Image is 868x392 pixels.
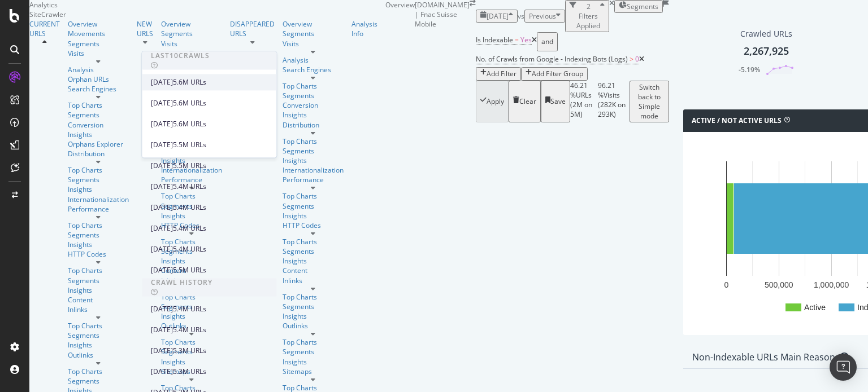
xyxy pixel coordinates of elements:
[151,98,173,108] div: [DATE]
[151,182,173,192] div: [DATE]
[151,304,173,314] div: [DATE]
[283,367,344,376] a: Sitemaps
[283,201,344,211] a: Segments
[630,54,633,64] span: >
[173,325,206,335] div: 5.4M URLs
[68,221,129,230] a: Top Charts
[151,202,173,213] div: [DATE]
[151,278,212,287] div: Crawl History
[68,120,129,130] a: Conversion
[151,119,173,129] div: [DATE]
[68,149,129,158] a: Distribution
[283,39,344,49] div: Visits
[283,221,344,230] a: HTTP Codes
[550,96,566,106] div: Save
[283,302,344,311] a: Segments
[68,266,129,275] a: Top Charts
[283,156,344,165] a: Insights
[68,249,129,259] a: HTTP Codes
[283,211,344,221] a: Insights
[68,39,129,49] a: Segments
[739,65,760,74] div: -5.19%
[283,266,344,275] div: Content
[68,230,129,240] a: Segments
[68,29,129,38] div: Movements
[173,304,206,314] div: 5.4M URLs
[765,280,793,289] text: 500,000
[283,321,344,331] a: Outlinks
[173,140,206,150] div: 5.5M URLs
[541,81,570,123] button: Save
[283,91,344,100] div: Segments
[283,175,344,184] a: Performance
[161,29,222,38] a: Segments
[598,81,630,123] div: 96.21 % Visits ( 282K on 293K )
[173,77,206,87] div: 5.6M URLs
[524,10,565,23] button: Previous
[68,110,129,120] a: Segments
[630,81,669,123] button: Switch back to Simple mode
[518,11,524,21] span: vs
[68,175,129,184] div: Segments
[151,223,173,234] div: [DATE]
[283,256,344,266] div: Insights
[68,240,129,249] a: Insights
[487,96,504,106] div: Apply
[68,65,129,74] a: Analysis
[68,165,129,175] a: Top Charts
[519,96,536,106] div: Clear
[161,19,222,29] div: Overview
[576,2,600,30] div: 2 Filters Applied
[283,120,344,130] div: Distribution
[173,202,206,213] div: 5.4M URLs
[151,244,173,254] div: [DATE]
[476,10,518,23] button: [DATE]
[283,19,344,29] div: Overview
[351,19,377,38] a: Analysis Info
[68,139,129,149] div: Orphans Explorer
[814,280,849,289] text: 1,000,000
[68,19,129,29] a: Overview
[487,69,517,78] div: Add Filter
[68,130,129,139] a: Insights
[830,354,857,381] div: Open Intercom Messenger
[692,115,782,126] h4: Active / Not Active URLs
[68,340,129,350] a: Insights
[283,29,344,38] a: Segments
[173,161,206,171] div: 5.5M URLs
[68,276,129,285] a: Segments
[68,74,129,84] div: Orphan URLs
[151,161,173,171] div: [DATE]
[68,100,129,110] a: Top Charts
[137,19,153,38] a: NEW URLS
[173,244,206,254] div: 5.4M URLs
[283,246,344,256] div: Segments
[635,54,639,64] span: 0
[509,81,541,123] button: Clear
[283,191,344,201] div: Top Charts
[68,331,129,340] a: Segments
[476,54,628,64] span: No. of Crawls from Google - Indexing Bots (Logs)
[283,81,344,91] div: Top Charts
[151,265,173,275] div: [DATE]
[283,65,344,74] a: Search Engines
[283,311,344,321] a: Insights
[283,100,344,110] a: Conversion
